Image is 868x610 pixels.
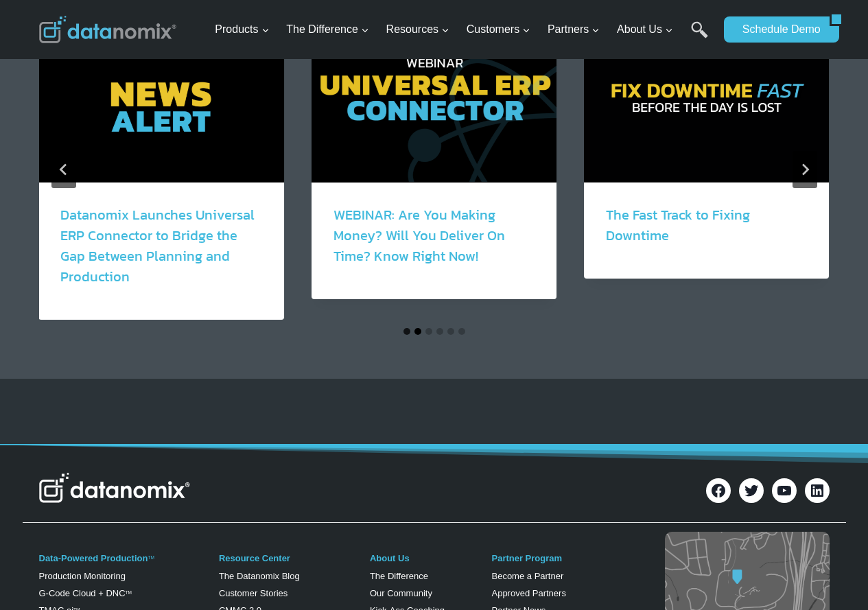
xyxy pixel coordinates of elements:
[617,21,673,38] span: About Us
[219,571,300,581] a: The Datanomix Blog
[584,19,829,320] div: 3 of 6
[414,328,421,335] button: Go to slide 2
[333,204,505,266] a: WEBINAR: Are You Making Money? Will You Deliver On Time? Know Right Now!
[447,328,454,335] button: Go to slide 5
[219,553,290,563] a: Resource Center
[436,328,443,335] button: Go to slide 4
[39,326,830,337] ul: Select a slide to show
[724,16,830,43] a: Schedule Demo
[370,553,410,563] a: About Us
[793,151,817,188] button: Next
[215,21,269,38] span: Products
[370,571,428,581] a: The Difference
[219,588,288,598] a: Customer Stories
[491,588,565,598] a: Approved Partners
[606,204,750,246] a: The Fast Track to Fixing Downtime
[60,204,255,287] a: Datanomix Launches Universal ERP Connector to Bridge the Gap Between Planning and Production
[38,19,283,320] div: 1 of 6
[7,329,220,603] iframe: Popup CTA
[467,21,530,38] span: Customers
[286,21,369,38] span: The Difference
[312,19,556,183] img: Bridge the gap between planning & production with the Datanomix Universal ERP Connector
[491,553,562,563] a: Partner Program
[425,328,432,335] button: Go to slide 3
[548,21,600,38] span: Partners
[458,328,465,335] button: Go to slide 6
[491,571,563,581] a: Become a Partner
[209,8,717,52] nav: Primary Navigation
[386,21,449,38] span: Resources
[691,21,708,52] a: Search
[312,19,556,320] div: 2 of 6
[39,16,176,43] img: Datanomix
[38,19,283,183] img: Datanomix News Alert
[584,19,829,183] img: Tackle downtime in real time. See how Datanomix Fast Track gives manufacturers instant visibility...
[51,151,76,188] button: Go to last slide
[370,588,432,598] a: Our Community
[403,328,410,335] button: Go to slide 1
